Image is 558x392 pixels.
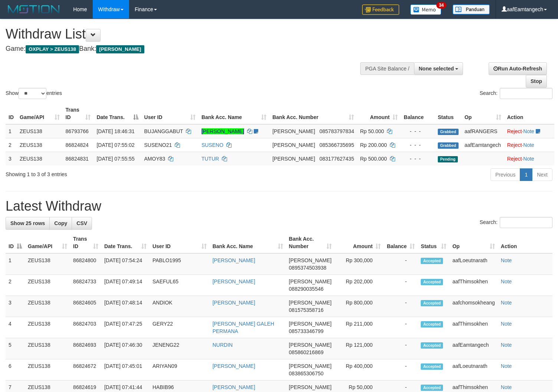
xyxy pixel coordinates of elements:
[507,128,522,134] a: Reject
[198,103,269,124] th: Bank Acc. Name: activate to sort column ascending
[6,199,552,214] h1: Latest Withdraw
[70,275,101,296] td: 86824733
[76,220,87,226] span: CSV
[63,103,94,124] th: Trans ID: activate to sort column ascending
[25,232,70,253] th: Game/API: activate to sort column ascending
[526,75,547,88] a: Stop
[213,279,255,284] a: [PERSON_NAME]
[289,370,324,376] span: Copy 083865306750 to clipboard
[335,317,384,338] td: Rp 211,000
[101,359,150,381] td: [DATE] 07:45:01
[6,217,50,230] a: Show 25 rows
[449,296,498,317] td: aafchomsokheang
[289,279,332,284] span: [PERSON_NAME]
[213,384,255,390] a: [PERSON_NAME]
[421,363,443,370] span: Accepted
[144,156,165,162] span: AMOY83
[384,317,418,338] td: -
[6,27,365,42] h1: Withdraw List
[6,232,25,253] th: ID: activate to sort column descending
[144,128,183,134] span: BUJANGGABUT
[201,128,244,134] a: [PERSON_NAME]
[421,300,443,306] span: Accepted
[384,253,418,275] td: -
[70,338,101,359] td: 86824693
[6,138,17,152] td: 2
[70,359,101,381] td: 86824672
[500,88,552,99] input: Search:
[453,4,490,14] img: panduan.png
[335,359,384,381] td: Rp 400,000
[101,317,150,338] td: [DATE] 07:47:25
[360,128,384,134] span: Rp 50.000
[480,88,552,99] label: Search:
[421,258,443,264] span: Accepted
[418,232,449,253] th: Status: activate to sort column ascending
[101,253,150,275] td: [DATE] 07:54:24
[96,45,144,53] span: [PERSON_NAME]
[449,317,498,338] td: aafThimsokhen
[17,124,63,138] td: ZEUS138
[335,338,384,359] td: Rp 121,000
[384,338,418,359] td: -
[489,62,547,75] a: Run Auto-Refresh
[404,155,432,162] div: - - -
[319,156,354,162] span: Copy 083177627435 to clipboard
[289,286,324,292] span: Copy 088290035546 to clipboard
[449,275,498,296] td: aafThimsokhen
[272,142,315,148] span: [PERSON_NAME]
[96,128,134,134] span: [DATE] 18:46:31
[150,338,210,359] td: JENENG22
[17,138,63,152] td: ZEUS138
[93,103,141,124] th: Date Trans.: activate to sort column descending
[421,342,443,349] span: Accepted
[17,152,63,165] td: ZEUS138
[96,142,134,148] span: [DATE] 07:55:02
[150,317,210,338] td: GERY22
[362,4,399,15] img: Feedback.jpg
[6,253,25,275] td: 1
[286,232,335,253] th: Bank Acc. Number: activate to sort column ascending
[17,103,63,124] th: Game/API: activate to sort column ascending
[289,300,332,306] span: [PERSON_NAME]
[384,232,418,253] th: Balance: activate to sort column ascending
[289,307,324,313] span: Copy 081575358716 to clipboard
[438,142,459,149] span: Grabbed
[96,156,134,162] span: [DATE] 07:55:55
[523,156,534,162] a: Note
[213,300,255,306] a: [PERSON_NAME]
[289,328,324,334] span: Copy 085733346799 to clipboard
[501,363,512,369] a: Note
[520,168,532,181] a: 1
[150,296,210,317] td: ANDIOK
[501,279,512,284] a: Note
[507,156,522,162] a: Reject
[462,138,504,152] td: aafEamtangech
[6,124,17,138] td: 1
[490,168,520,181] a: Previous
[421,321,443,327] span: Accepted
[401,103,435,124] th: Balance
[523,128,534,134] a: Note
[19,88,46,99] select: Showentries
[501,321,512,327] a: Note
[435,103,462,124] th: Status
[404,141,432,149] div: - - -
[289,265,326,271] span: Copy 0895374503938 to clipboard
[462,124,504,138] td: aafRANGERS
[532,168,552,181] a: Next
[10,220,45,226] span: Show 25 rows
[70,317,101,338] td: 86824703
[25,317,70,338] td: ZEUS138
[480,217,552,228] label: Search:
[421,279,443,285] span: Accepted
[384,296,418,317] td: -
[449,253,498,275] td: aafLoeutnarath
[501,384,512,390] a: Note
[357,103,401,124] th: Amount: activate to sort column ascending
[54,220,67,226] span: Copy
[449,338,498,359] td: aafEamtangech
[101,232,150,253] th: Date Trans.: activate to sort column ascending
[25,359,70,381] td: ZEUS138
[360,62,414,75] div: PGA Site Balance /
